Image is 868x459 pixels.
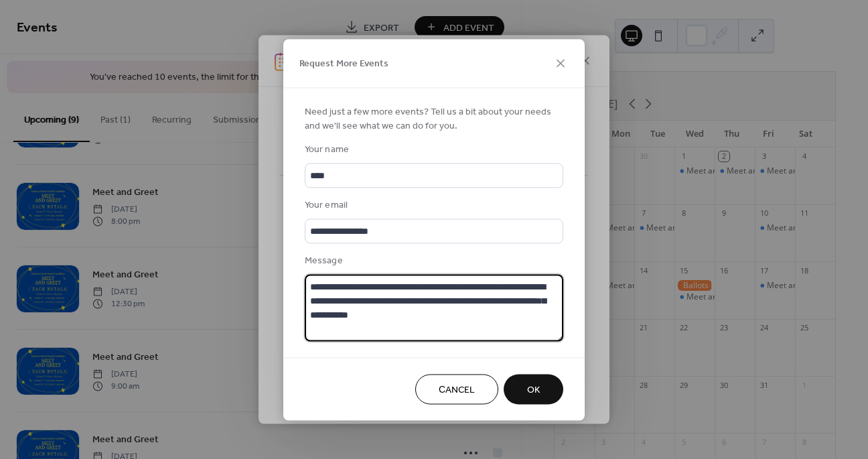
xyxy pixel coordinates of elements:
[305,142,561,156] div: Your name
[305,198,561,212] div: Your email
[527,383,540,397] span: Ok
[305,253,561,267] div: Message
[504,374,563,404] button: Ok
[305,105,563,133] span: Need just a few more events? Tell us a bit about your needs and we'll see what we can do for you.
[415,374,498,404] button: Сancel
[299,57,388,71] span: Request More Events
[439,383,475,397] span: Сancel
